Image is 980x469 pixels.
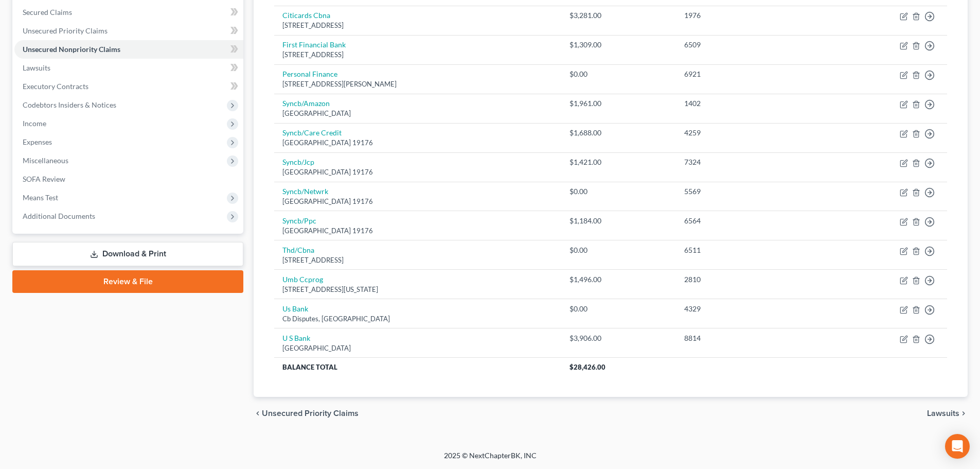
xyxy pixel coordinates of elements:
[569,186,668,197] div: $0.00
[282,304,308,313] a: Us Bank
[23,119,46,128] span: Income
[569,40,668,50] div: $1,309.00
[569,245,668,255] div: $0.00
[23,82,88,91] span: Executory Contracts
[684,186,817,197] div: 5569
[569,363,605,371] span: $28,426.00
[282,334,310,342] a: U S Bank
[569,216,668,226] div: $1,184.00
[23,175,65,183] span: SOFA Review
[684,157,817,167] div: 7324
[282,216,316,225] a: Syncb/Ppc
[282,314,553,324] div: Cb Disputes, [GEOGRAPHIC_DATA]
[23,212,95,220] span: Additional Documents
[282,197,553,206] div: [GEOGRAPHIC_DATA] 19176
[684,245,817,255] div: 6511
[282,255,553,265] div: [STREET_ADDRESS]
[282,285,553,294] div: [STREET_ADDRESS][US_STATE]
[927,409,959,418] span: Lawsuits
[684,216,817,226] div: 6564
[14,59,243,77] a: Lawsuits
[14,170,243,188] a: SOFA Review
[282,21,553,30] div: [STREET_ADDRESS]
[569,10,668,21] div: $3,281.00
[282,343,553,353] div: [GEOGRAPHIC_DATA]
[569,98,668,109] div: $1,961.00
[959,409,968,418] i: chevron_right
[684,128,817,138] div: 4259
[282,128,342,137] a: Syncb/Care Credit
[927,409,968,418] button: Lawsuits chevron_right
[684,274,817,285] div: 2810
[14,22,243,40] a: Unsecured Priority Claims
[12,242,243,266] a: Download & Print
[23,63,50,72] span: Lawsuits
[569,128,668,138] div: $1,688.00
[282,275,323,284] a: Umb Ccprog
[569,157,668,167] div: $1,421.00
[254,409,359,418] button: chevron_left Unsecured Priority Claims
[262,409,359,418] span: Unsecured Priority Claims
[282,11,330,20] a: Citicards Cbna
[282,99,330,108] a: Syncb/Amazon
[12,270,243,293] a: Review & File
[197,450,783,469] div: 2025 © NextChapterBK, INC
[684,98,817,109] div: 1402
[23,193,58,202] span: Means Test
[282,226,553,236] div: [GEOGRAPHIC_DATA] 19176
[14,3,243,22] a: Secured Claims
[23,100,116,109] span: Codebtors Insiders & Notices
[14,40,243,59] a: Unsecured Nonpriority Claims
[23,26,108,35] span: Unsecured Priority Claims
[282,109,553,118] div: [GEOGRAPHIC_DATA]
[282,70,337,78] a: Personal Finance
[282,158,314,166] a: Syncb/Jcp
[282,138,553,148] div: [GEOGRAPHIC_DATA] 19176
[569,69,668,79] div: $0.00
[282,79,553,89] div: [STREET_ADDRESS][PERSON_NAME]
[23,8,72,16] span: Secured Claims
[274,358,561,376] th: Balance Total
[282,246,314,254] a: Thd/Cbna
[569,304,668,314] div: $0.00
[684,333,817,343] div: 8814
[569,333,668,343] div: $3,906.00
[23,137,52,146] span: Expenses
[282,40,346,49] a: First Financial Bank
[23,156,68,165] span: Miscellaneous
[945,434,970,459] div: Open Intercom Messenger
[684,40,817,50] div: 6509
[684,10,817,21] div: 1976
[282,50,553,60] div: [STREET_ADDRESS]
[14,77,243,96] a: Executory Contracts
[23,45,120,54] span: Unsecured Nonpriority Claims
[684,304,817,314] div: 4329
[282,167,553,177] div: [GEOGRAPHIC_DATA] 19176
[254,409,262,418] i: chevron_left
[569,274,668,285] div: $1,496.00
[684,69,817,79] div: 6921
[282,187,328,196] a: Syncb/Netwrk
